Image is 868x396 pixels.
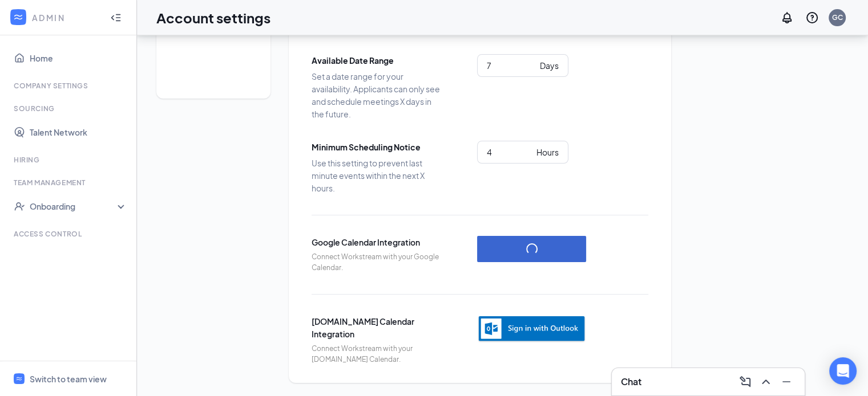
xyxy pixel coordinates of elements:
[312,236,443,248] span: Google Calendar Integration
[14,178,125,187] div: Team Management
[156,8,271,27] h1: Account settings
[312,54,443,67] span: Available Date Range
[777,373,796,391] button: Minimize
[312,252,443,273] span: Connect Workstream with your Google Calendar.
[780,375,793,389] svg: Minimize
[829,357,857,385] div: Open Intercom Messenger
[32,12,100,23] div: ADMIN
[805,11,819,25] svg: QuestionInfo
[30,47,127,70] a: Home
[780,11,794,25] svg: Notifications
[14,155,125,165] div: Hiring
[13,11,24,23] svg: WorkstreamLogo
[30,121,127,144] a: Talent Network
[738,375,752,389] svg: ComposeMessage
[536,146,559,158] div: Hours
[757,373,775,391] button: ChevronUp
[14,104,125,113] div: Sourcing
[312,344,443,365] span: Connect Workstream with your [DOMAIN_NAME] Calendar.
[14,81,125,91] div: Company Settings
[540,59,559,72] div: Days
[14,229,125,239] div: Access control
[736,373,754,391] button: ComposeMessage
[30,201,118,212] div: Onboarding
[110,12,122,23] svg: Collapse
[832,13,843,22] div: GC
[312,141,443,153] span: Minimum Scheduling Notice
[15,375,23,382] svg: WorkstreamLogo
[621,375,641,388] h3: Chat
[30,373,107,385] div: Switch to team view
[14,201,25,212] svg: UserCheck
[312,315,443,340] span: [DOMAIN_NAME] Calendar Integration
[759,375,773,389] svg: ChevronUp
[312,70,443,120] span: Set a date range for your availability. Applicants can only see and schedule meetings X days in t...
[312,157,443,194] span: Use this setting to prevent last minute events within the next X hours.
